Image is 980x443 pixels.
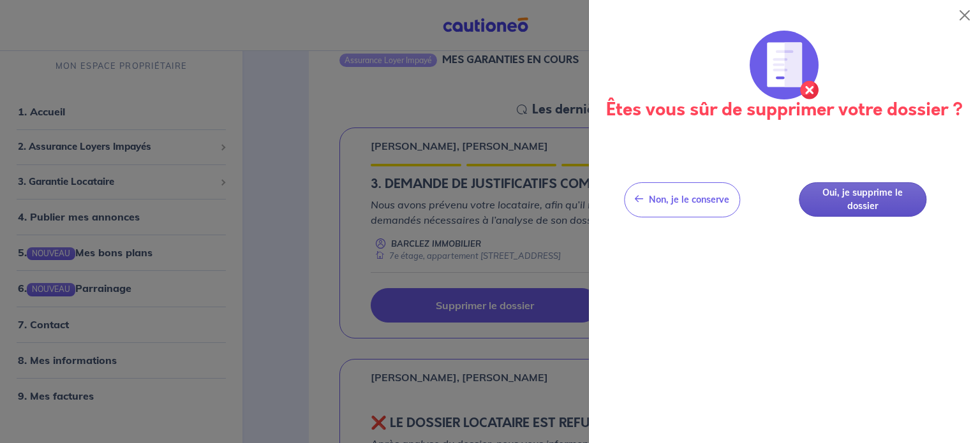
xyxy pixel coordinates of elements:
button: Non, je le conserve [624,182,740,217]
img: illu_annulation_contrat.svg [750,31,819,99]
span: Non, je le conserve [649,194,729,205]
h3: Êtes vous sûr de supprimer votre dossier ? [604,99,965,121]
button: Oui, je supprime le dossier [799,182,926,217]
button: Close [954,5,975,25]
